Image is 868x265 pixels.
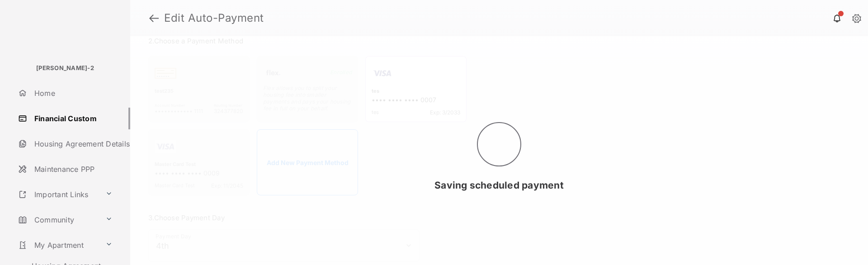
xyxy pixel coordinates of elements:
[14,209,102,231] a: Community
[36,64,94,73] p: [PERSON_NAME]-2
[14,82,130,104] a: Home
[14,133,130,155] a: Housing Agreement Details
[434,180,564,191] span: Saving scheduled payment
[14,158,130,180] a: Maintenance PPP
[164,13,264,24] strong: Edit Auto-Payment
[14,184,102,205] a: Important Links
[14,234,102,256] a: My Apartment
[14,108,130,129] a: Financial Custom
